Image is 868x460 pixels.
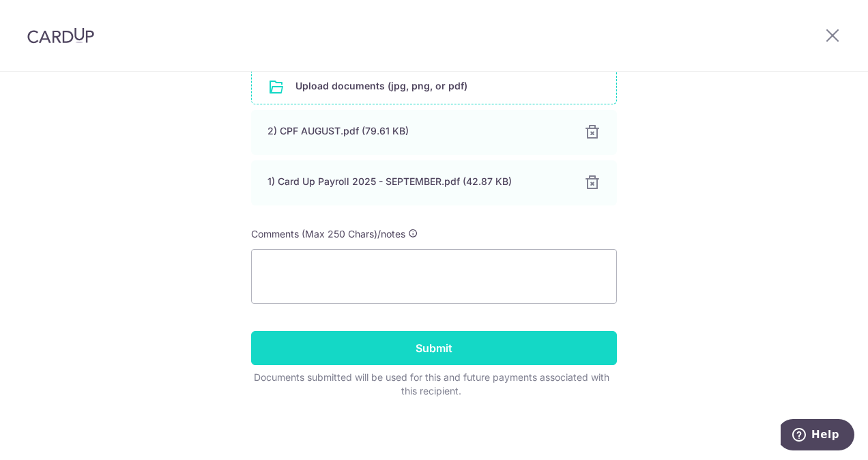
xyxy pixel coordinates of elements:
input: Submit [251,331,617,365]
img: CardUp [27,27,94,44]
div: 2) CPF AUGUST.pdf (79.61 KB) [267,124,568,138]
div: Upload documents (jpg, png, or pdf) [251,68,617,104]
iframe: Opens a widget where you can find more information [781,419,854,453]
span: Comments (Max 250 Chars)/notes [251,228,405,240]
div: 1) Card Up Payroll 2025 - SEPTEMBER.pdf (42.87 KB) [267,175,568,188]
div: Documents submitted will be used for this and future payments associated with this recipient. [251,371,611,398]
